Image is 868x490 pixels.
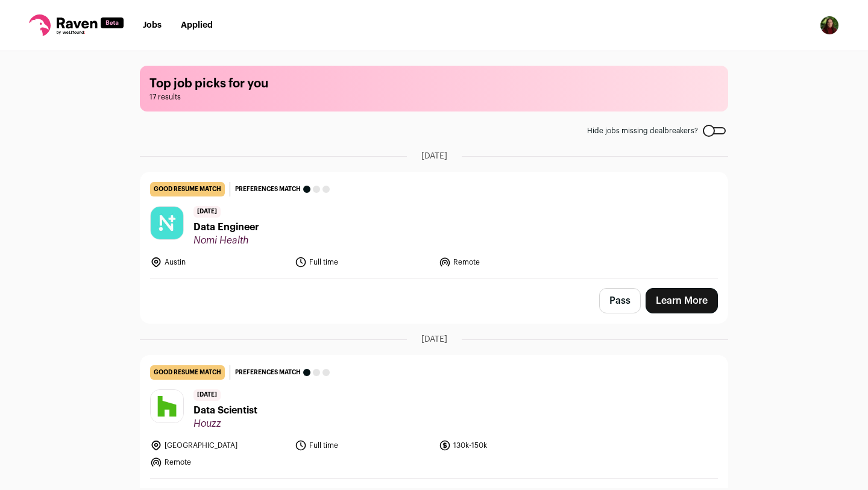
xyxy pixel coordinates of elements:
h1: Top job picks for you [149,75,719,92]
li: [GEOGRAPHIC_DATA] [150,439,288,451]
li: Full time [295,256,432,268]
span: Data Engineer [193,220,259,234]
span: Hide jobs missing dealbreakers? [587,126,698,136]
span: [DATE] [421,150,447,162]
span: Nomi Health [193,234,259,247]
button: Pass [599,288,641,313]
a: Learn More [646,288,718,313]
a: Applied [181,21,213,30]
li: Remote [150,456,288,468]
div: good resume match [150,365,225,380]
img: 16232722-medium_jpg [820,16,839,35]
span: [DATE] [193,389,221,401]
img: 0ccf1baabac5b58678d95b581fe8c5f0dc3d6fc8becd0e639dfc6177cbd4afda [151,207,183,239]
span: Preferences match [235,183,301,195]
span: [DATE] [421,333,447,345]
span: Data Scientist [193,403,257,418]
span: 17 results [149,92,719,102]
a: Jobs [143,21,162,30]
li: Full time [295,439,432,451]
span: Houzz [193,418,257,430]
li: 130k-150k [439,439,576,451]
button: Open dropdown [820,16,839,35]
span: Preferences match [235,366,301,378]
span: [DATE] [193,206,221,218]
li: Remote [439,256,576,268]
div: good resume match [150,182,225,196]
img: e8f04c316442db27da34b49f1119a6e59d690fba3e4d438835155f95cadc43d8.jpg [151,390,183,422]
a: good resume match Preferences match [DATE] Data Scientist Houzz [GEOGRAPHIC_DATA] Full time 130k-... [140,356,728,478]
li: Austin [150,256,288,268]
a: good resume match Preferences match [DATE] Data Engineer Nomi Health Austin Full time Remote [140,172,728,278]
